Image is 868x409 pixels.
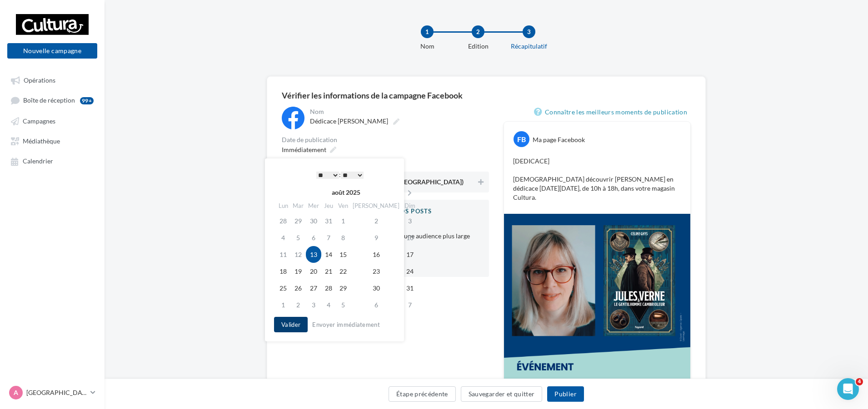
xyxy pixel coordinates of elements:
div: FB [514,131,529,147]
p: [DEDICACE] [DEMOGRAPHIC_DATA] découvrir [PERSON_NAME] en dédicace [DATE][DATE], de 10h à 18h, dan... [513,157,681,202]
span: A [14,388,18,397]
td: 29 [290,212,306,229]
td: 1 [276,296,290,313]
div: 1 [421,25,434,38]
td: 28 [276,212,290,229]
span: Médiathèque [23,137,60,145]
td: 2 [290,296,306,313]
td: 13 [306,246,321,263]
div: 2 [472,25,484,38]
td: 15 [336,246,350,263]
td: 11 [276,246,290,263]
td: 9 [350,229,402,246]
td: 17 [402,246,418,263]
a: Calendrier [5,153,99,169]
td: 1 [336,212,350,229]
td: 16 [350,246,402,263]
td: 31 [402,280,418,296]
a: Campagnes [5,113,99,129]
span: Immédiatement [282,146,326,153]
td: 27 [306,280,321,296]
button: Sauvegarder et quitter [461,386,543,402]
div: : [294,168,386,182]
td: 3 [402,212,418,229]
td: 18 [276,263,290,280]
button: Étape précédente [389,386,456,402]
td: 26 [290,280,306,296]
span: Calendrier [23,158,53,165]
td: 3 [306,296,321,313]
a: Boîte de réception99+ [5,92,99,108]
td: 5 [290,229,306,246]
td: 29 [336,280,350,296]
div: Nom [398,42,456,51]
span: Campagnes [23,117,55,125]
th: Ven [336,199,350,212]
span: Boîte de réception [23,97,75,104]
div: 3 [523,25,535,38]
td: 20 [306,263,321,280]
td: 24 [402,263,418,280]
td: 31 [321,212,336,229]
button: Valider [274,317,308,332]
div: Récapitulatif [500,42,558,51]
th: Dim [402,199,418,212]
td: 19 [290,263,306,280]
td: 10 [402,229,418,246]
div: Date de publication [282,137,489,143]
div: Vérifier les informations de la campagne Facebook [282,91,691,99]
td: 6 [306,229,321,246]
td: 30 [306,212,321,229]
td: 5 [336,296,350,313]
td: 8 [336,229,350,246]
td: 2 [350,212,402,229]
td: 25 [276,280,290,296]
td: 7 [321,229,336,246]
th: Lun [276,199,290,212]
td: 14 [321,246,336,263]
td: 30 [350,280,402,296]
th: août 2025 [290,186,402,199]
p: [GEOGRAPHIC_DATA] [26,388,87,397]
a: Médiathèque [5,133,99,149]
a: Connaître les meilleurs moments de publication [534,107,691,118]
span: Dédicace [PERSON_NAME] [310,117,388,125]
iframe: Intercom live chat [837,378,859,400]
button: Publier [547,386,584,402]
button: Envoyer immédiatement [309,319,384,330]
th: Jeu [321,199,336,212]
td: 7 [402,296,418,313]
a: A [GEOGRAPHIC_DATA] [7,384,97,401]
td: 28 [321,280,336,296]
td: 21 [321,263,336,280]
div: Ma page Facebook [533,135,585,144]
td: 12 [290,246,306,263]
th: Mer [306,199,321,212]
span: Opérations [24,76,55,84]
td: 6 [350,296,402,313]
div: Edition [449,42,507,51]
td: 22 [336,263,350,280]
td: 4 [276,229,290,246]
td: 23 [350,263,402,280]
span: 4 [856,378,863,385]
td: 4 [321,296,336,313]
th: Mar [290,199,306,212]
button: Nouvelle campagne [7,43,97,59]
div: Nom [310,108,487,115]
div: 99+ [80,97,94,104]
a: Opérations [5,72,99,88]
th: [PERSON_NAME] [350,199,402,212]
